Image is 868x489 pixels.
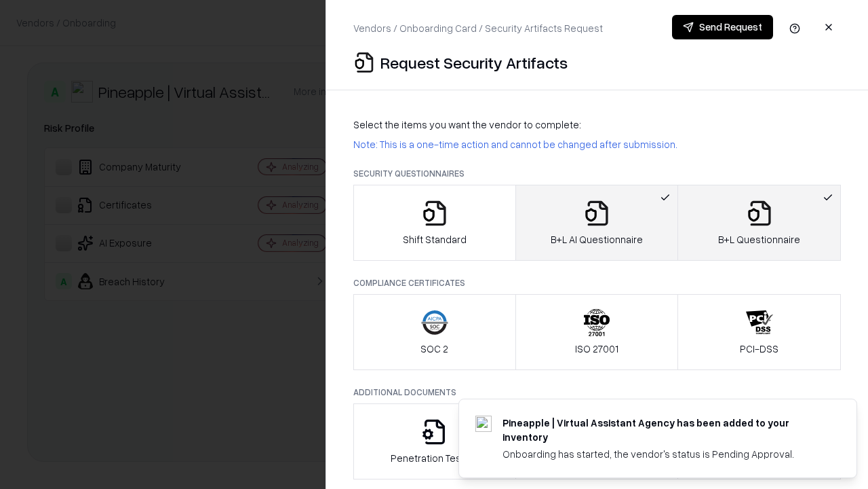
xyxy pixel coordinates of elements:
button: Penetration Testing [353,403,516,479]
p: Additional Documents [353,386,841,398]
p: ISO 27001 [575,342,618,356]
p: SOC 2 [420,342,448,356]
p: Select the items you want the vendor to complete: [353,117,841,132]
button: PCI-DSS [677,294,841,370]
p: PCI-DSS [740,342,778,356]
p: Vendors / Onboarding Card / Security Artifacts Request [353,21,603,35]
p: Compliance Certificates [353,277,841,289]
p: Shift Standard [403,232,467,247]
p: Request Security Artifacts [380,52,568,73]
button: Send Request [672,15,773,39]
p: Penetration Testing [391,451,478,465]
button: Shift Standard [353,185,516,261]
img: trypineapple.com [475,416,492,432]
p: B+L Questionnaire [718,232,800,247]
p: Security Questionnaires [353,168,841,179]
button: ISO 27001 [515,294,679,370]
div: Onboarding has started, the vendor's status is Pending Approval. [502,447,824,461]
p: B+L AI Questionnaire [551,232,643,247]
button: B+L Questionnaire [677,185,841,261]
button: SOC 2 [353,294,516,370]
button: B+L AI Questionnaire [515,185,679,261]
p: Note: This is a one-time action and cannot be changed after submission. [353,137,841,151]
div: Pineapple | Virtual Assistant Agency has been added to your inventory [502,416,824,444]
